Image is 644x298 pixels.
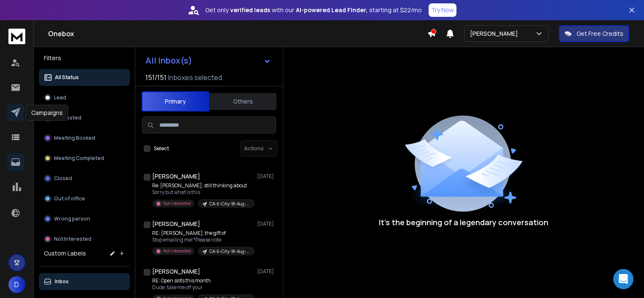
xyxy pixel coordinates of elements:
p: Get only with our starting at $22/mo [205,6,422,14]
h3: Custom Labels [44,249,86,258]
p: RE: [PERSON_NAME], the gift of [152,230,253,237]
h1: [PERSON_NAME] [152,220,200,228]
p: Not Interested [163,200,191,207]
button: Wrong person [39,210,130,227]
p: Dude, take me off your [152,284,253,291]
p: Lead [54,94,66,101]
p: Not Interested [163,248,191,254]
button: D [8,276,25,293]
span: 151 / 151 [145,72,166,82]
div: Campaigns [26,105,68,121]
button: Lead [39,89,130,106]
button: Inbox [39,273,130,290]
p: Not Interested [54,236,91,242]
div: Open Intercom Messenger [613,269,633,289]
button: Interested [39,109,130,126]
p: Inbox [55,278,69,285]
button: Meeting Booked [39,130,130,146]
h3: Inboxes selected [168,72,222,82]
button: Primary [142,91,209,112]
p: Sorry but what is this [152,189,253,196]
button: Get Free Credits [559,25,629,42]
p: CA-6-City-18-Aug-25 [209,201,250,207]
p: Meeting Booked [54,135,95,141]
p: Re: [PERSON_NAME], still thinking about [152,182,253,189]
h3: Filters [39,52,130,64]
strong: AI-powered Lead Finder, [296,6,368,14]
p: Out of office [54,195,85,202]
h1: Onebox [48,29,427,39]
button: All Status [39,69,130,86]
img: logo [8,29,25,44]
strong: verified leads [230,6,270,14]
p: CA-6-City-18-Aug-25 [209,248,250,255]
button: All Inbox(s) [139,52,278,69]
button: Out of office [39,190,130,207]
p: [DATE] [257,221,276,227]
button: Meeting Completed [39,150,130,167]
p: [PERSON_NAME] [470,29,521,38]
p: All Status [55,74,79,81]
h1: [PERSON_NAME] [152,267,200,276]
button: Others [209,92,276,111]
p: [DATE] [257,268,276,275]
p: Wrong person [54,216,90,222]
p: RE: Open slots this month [152,277,253,284]
p: It’s the beginning of a legendary conversation [379,216,548,228]
button: Closed [39,170,130,187]
button: Not Interested [39,231,130,247]
p: Try Now [431,6,454,14]
label: Select [154,145,169,152]
h1: All Inbox(s) [145,56,192,65]
p: Get Free Credits [577,29,623,38]
p: Closed [54,175,72,182]
p: Stop emailing me! *Please note [152,237,253,243]
p: Meeting Completed [54,155,104,162]
p: [DATE] [257,173,276,180]
button: Try Now [429,3,456,17]
h1: [PERSON_NAME] [152,172,200,181]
